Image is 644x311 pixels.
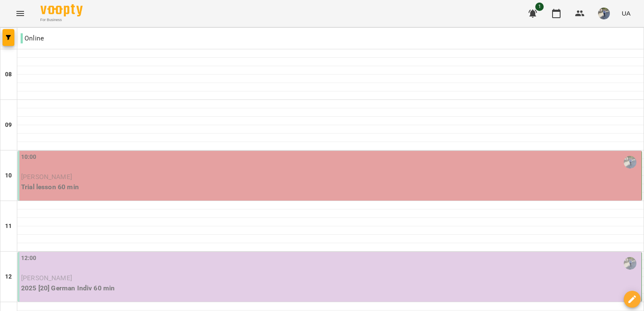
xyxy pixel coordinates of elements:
[624,156,636,169] img: Мірошніченко Вікторія Сергіївна (н)
[21,182,640,192] p: Trial lesson 60 min
[535,3,544,11] span: 1
[5,272,12,282] h6: 12
[21,254,37,263] label: 12:00
[10,3,30,24] button: Menu
[21,283,640,293] p: 2025 [20] German Indiv 60 min
[21,173,72,181] span: [PERSON_NAME]
[40,17,83,23] span: For Business
[5,70,12,79] h6: 08
[5,121,12,130] h6: 09
[5,171,12,180] h6: 10
[618,5,634,21] button: UA
[40,4,83,16] img: Voopty Logo
[624,257,636,270] img: Мірошніченко Вікторія Сергіївна (н)
[21,33,44,43] p: Online
[21,153,37,162] label: 10:00
[21,274,72,282] span: [PERSON_NAME]
[5,222,12,231] h6: 11
[622,9,631,18] span: UA
[598,8,610,19] img: 9057b12b0e3b5674d2908fc1e5c3d556.jpg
